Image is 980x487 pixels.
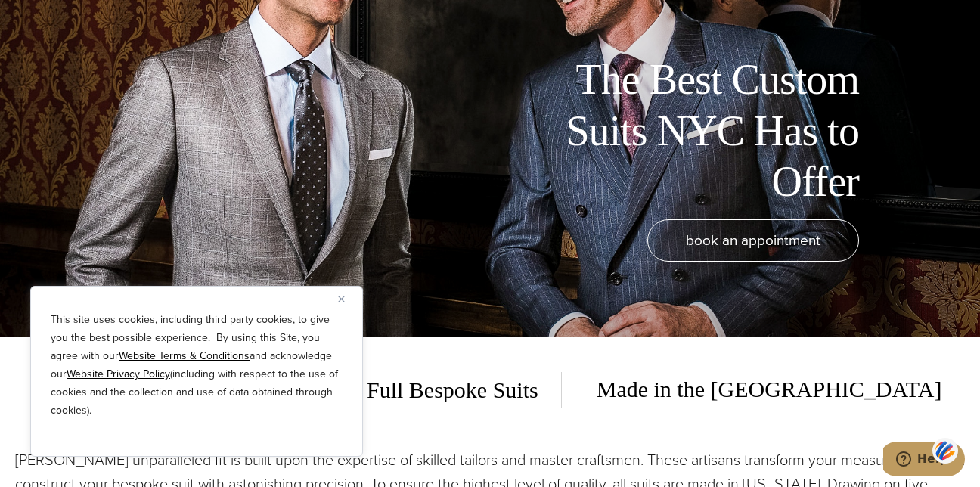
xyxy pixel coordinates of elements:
a: book an appointment [647,219,859,262]
h1: The Best Custom Suits NYC Has to Offer [519,54,859,207]
iframe: Opens a widget where you can chat to one of our agents [883,442,965,479]
span: book an appointment [686,229,820,251]
a: Website Terms & Conditions [119,348,250,364]
img: Close [338,296,345,302]
button: Close [338,290,356,308]
a: Website Privacy Policy [67,366,170,382]
p: This site uses cookies, including third party cookies, to give you the best possible experience. ... [51,311,343,420]
img: svg+xml;base64,PHN2ZyB3aWR0aD0iNDQiIGhlaWdodD0iNDQiIHZpZXdCb3g9IjAgMCA0NCA0NCIgZmlsbD0ibm9uZSIgeG... [932,436,958,464]
span: Made in the [GEOGRAPHIC_DATA] [574,371,942,408]
span: Full Bespoke Suits [344,372,562,408]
